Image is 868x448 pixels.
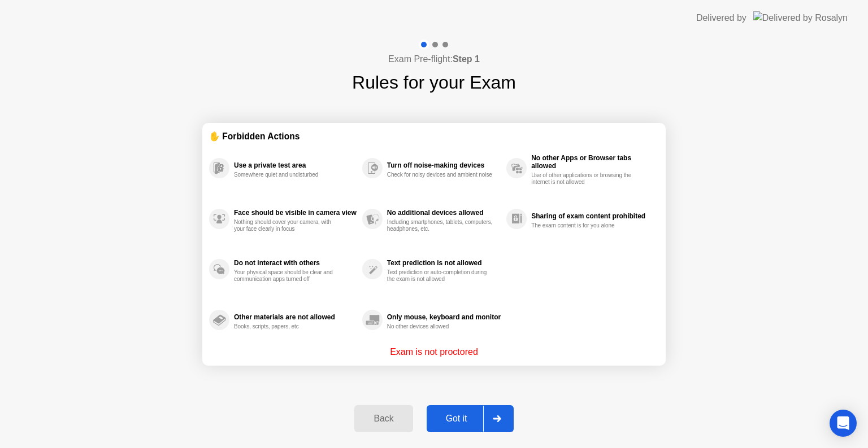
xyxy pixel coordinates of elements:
div: Sharing of exam content prohibited [531,212,653,220]
div: Got it [430,414,483,424]
div: Only mouse, keyboard and monitor [387,313,501,321]
b: Step 1 [453,54,480,64]
div: No other Apps or Browser tabs allowed [531,154,653,170]
button: Got it [427,405,514,432]
div: The exam content is for you alone [531,222,638,229]
div: Do not interact with others [234,259,357,267]
img: Delivered by Rosalyn [753,11,848,24]
div: No additional devices allowed [387,209,501,217]
div: Books, scripts, papers, etc [234,323,341,330]
h4: Exam Pre-flight: [388,52,480,66]
div: Your physical space should be clear and communication apps turned off [234,269,341,283]
div: Text prediction is not allowed [387,259,501,267]
div: Back [358,414,409,424]
div: Text prediction or auto-completion during the exam is not allowed [387,269,494,283]
div: Delivered by [696,11,747,25]
div: ✋ Forbidden Actions [209,130,659,143]
div: Including smartphones, tablets, computers, headphones, etc. [387,219,494,232]
div: Somewhere quiet and undisturbed [234,172,341,178]
h1: Rules for your Exam [352,69,516,96]
div: Use a private test area [234,161,357,169]
div: Turn off noise-making devices [387,161,501,169]
div: No other devices allowed [387,323,494,330]
div: Check for noisy devices and ambient noise [387,172,494,178]
div: Face should be visible in camera view [234,209,357,217]
p: Exam is not proctored [390,345,478,359]
button: Back [354,405,413,432]
div: Open Intercom Messenger [830,410,857,437]
div: Other materials are not allowed [234,313,357,321]
div: Use of other applications or browsing the internet is not allowed [531,172,638,186]
div: Nothing should cover your camera, with your face clearly in focus [234,219,341,232]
